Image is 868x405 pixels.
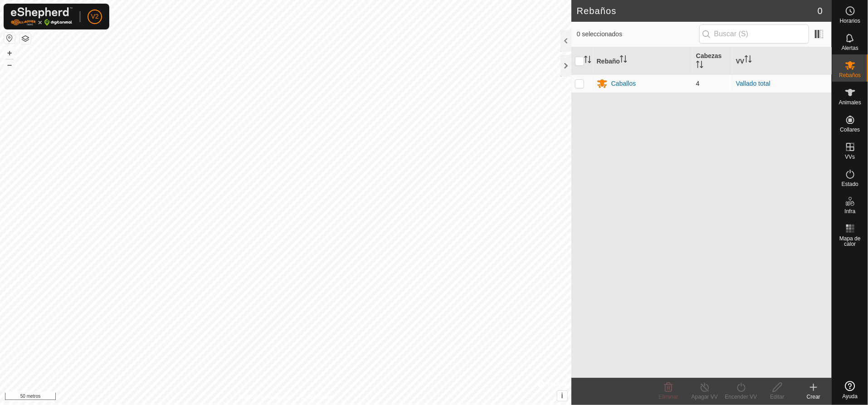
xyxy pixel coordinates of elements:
[842,45,858,51] font: Alertas
[844,208,855,215] font: Infra
[839,72,861,78] font: Rebaños
[597,57,620,64] font: Rebaño
[696,52,722,59] font: Cabezas
[807,394,820,400] font: Crear
[832,377,868,403] a: Ayuda
[818,6,823,16] font: 0
[302,393,332,401] a: Contáctanos
[770,394,784,400] font: Editar
[4,33,15,44] button: Restablecer mapa
[11,7,73,26] img: Logotipo de Gallagher
[4,48,15,59] button: +
[696,80,700,87] font: 4
[736,80,770,87] a: Vallado total
[239,394,291,400] font: Política de Privacidad
[725,394,757,400] font: Encender VV
[696,62,703,69] p-sorticon: Activar para ordenar
[843,393,858,400] font: Ayuda
[692,394,718,400] font: Apagar VV
[840,127,860,133] font: Collares
[611,80,636,87] font: Caballos
[745,57,752,64] p-sorticon: Activar para ordenar
[561,392,563,400] font: i
[7,48,12,58] font: +
[584,57,591,64] p-sorticon: Activar para ordenar
[839,235,861,247] font: Mapa de calor
[845,154,855,160] font: VVs
[577,6,617,16] font: Rebaños
[839,99,861,106] font: Animales
[620,57,627,64] p-sorticon: Activar para ordenar
[20,33,31,44] button: Capas del Mapa
[736,57,745,64] font: VV
[658,394,678,400] font: Eliminar
[7,60,12,69] font: –
[699,24,809,44] input: Buscar (S)
[91,13,98,20] font: V2
[302,394,332,400] font: Contáctanos
[557,391,567,401] button: i
[239,393,291,401] a: Política de Privacidad
[842,181,858,187] font: Estado
[577,30,622,38] font: 0 seleccionados
[840,18,860,24] font: Horarios
[4,59,15,70] button: –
